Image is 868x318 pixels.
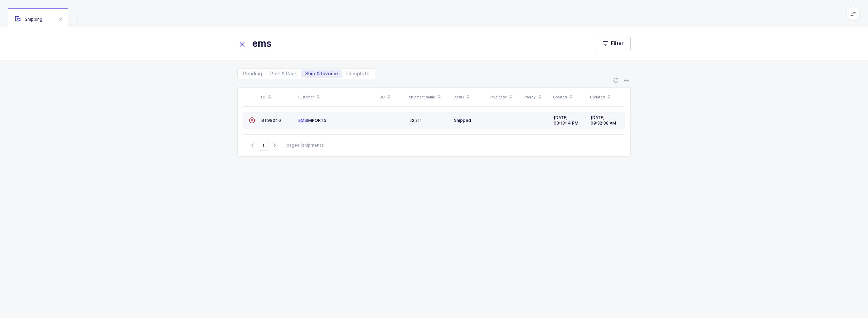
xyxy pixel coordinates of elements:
span: Pick & Pack [270,71,297,76]
div: Priority [524,91,549,103]
div: Status [453,91,486,103]
div: DC [379,91,405,103]
span:  [249,118,255,123]
span: Go to [258,140,269,151]
div: Customer [298,91,375,103]
span: EMS [298,118,307,123]
div: Shipment Value [409,91,449,103]
input: Search for Shipments... [237,35,582,52]
span: [DATE] 03:13:14 PM [554,115,578,126]
span: IMPORTS [298,118,327,123]
button: Filter [596,37,631,50]
span: Ship & Invoice [305,71,338,76]
span: BT98046 [261,118,281,123]
div: Invoiced? [490,91,519,103]
span: Complete [346,71,370,76]
div: pages | shipments [287,142,324,148]
span: Shipping [15,17,42,22]
span: [DATE] 09:32:38 AM [591,115,616,126]
div: Created [553,91,586,103]
span: 2,211 [410,118,422,123]
div: Updated [590,91,623,103]
span: Shipped [454,118,471,123]
span: Filter [611,40,624,47]
div: ID [261,91,294,103]
span: Pending [243,71,262,76]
